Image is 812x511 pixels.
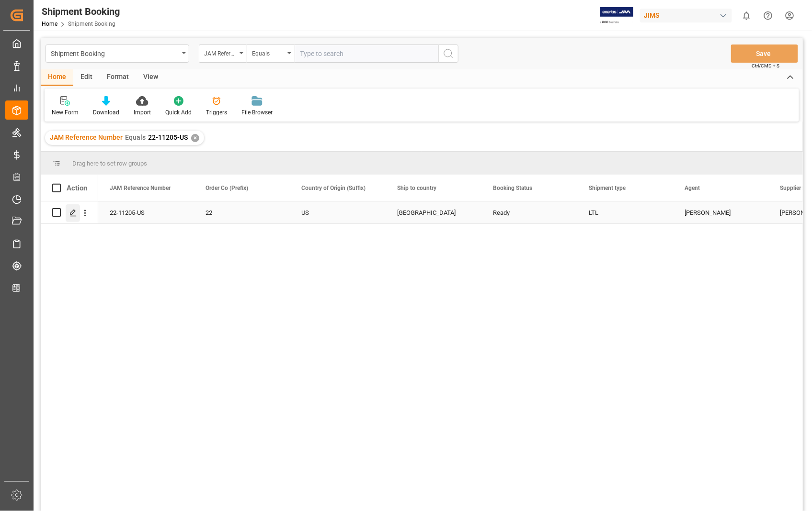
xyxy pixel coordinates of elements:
[46,44,189,63] button: open menu
[731,44,798,63] button: Save
[165,108,192,117] div: Quick Add
[397,202,470,224] div: [GEOGRAPHIC_DATA]
[685,202,757,224] div: [PERSON_NAME]
[493,202,566,224] div: Ready
[589,185,626,191] span: Shipment type
[110,185,171,191] span: JAM Reference Number
[41,201,98,224] div: Press SPACE to select this row.
[93,108,119,117] div: Download
[640,6,736,24] button: JIMS
[640,9,732,22] div: JIMS
[752,62,780,69] span: Ctrl/CMD + S
[72,160,147,167] span: Drag here to set row groups
[52,108,79,117] div: New Form
[41,69,73,86] div: Home
[199,44,247,63] button: open menu
[438,44,458,63] button: search button
[73,69,100,86] div: Edit
[736,5,757,26] button: show 0 new notifications
[42,4,120,19] div: Shipment Booking
[295,44,438,63] input: Type to search
[206,108,227,117] div: Triggers
[125,133,146,141] span: Equals
[134,108,151,117] div: Import
[204,47,237,58] div: JAM Reference Number
[50,133,123,141] span: JAM Reference Number
[67,184,87,192] div: Action
[98,201,194,223] div: 22-11205-US
[493,185,532,191] span: Booking Status
[252,47,285,58] div: Equals
[241,108,273,117] div: File Browser
[685,185,700,191] span: Agent
[600,7,633,24] img: Exertis%20JAM%20-%20Email%20Logo.jpg_1722504956.jpg
[206,202,278,224] div: 22
[301,185,366,191] span: Country of Origin (Suffix)
[51,47,179,59] div: Shipment Booking
[757,5,779,26] button: Help Center
[148,133,188,141] span: 22-11205-US
[397,185,436,191] span: Ship to country
[191,134,199,142] div: ✕
[206,185,248,191] span: Order Co (Prefix)
[301,202,374,224] div: US
[42,21,57,27] a: Home
[247,44,295,63] button: open menu
[100,69,136,86] div: Format
[589,202,662,224] div: LTL
[136,69,165,86] div: View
